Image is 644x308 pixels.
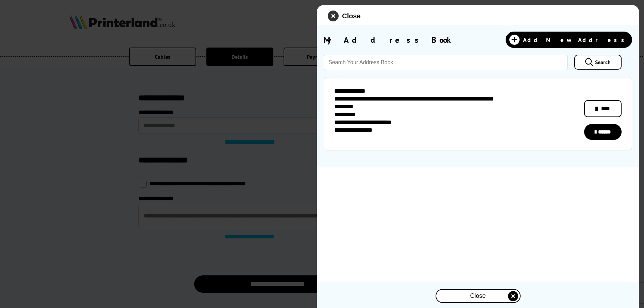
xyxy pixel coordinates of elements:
[523,36,628,44] span: Add New Address
[436,289,521,303] button: close modal
[470,292,486,300] span: Close
[324,55,567,70] input: Search Your Address Book
[324,35,456,45] span: My Address Book
[595,59,611,66] span: Search
[328,11,360,21] button: close modal
[342,12,360,20] span: Close
[574,55,622,70] a: Search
